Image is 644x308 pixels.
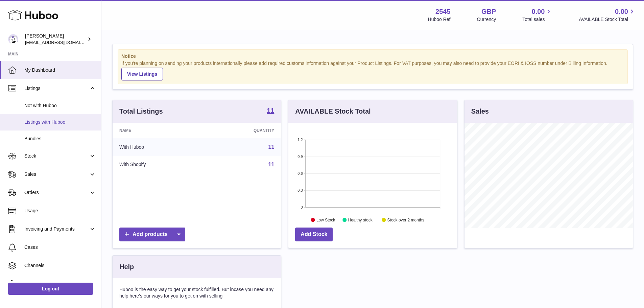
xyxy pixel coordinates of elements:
text: 0 [301,205,303,209]
th: Name [113,123,204,138]
span: Listings with Huboo [24,119,96,125]
td: With Shopify [113,156,204,173]
span: Sales [24,171,89,177]
span: AVAILABLE Stock Total [579,16,636,23]
span: Not with Huboo [24,102,96,109]
text: 0.3 [298,188,303,192]
a: Add Stock [295,228,333,241]
a: 0.00 Total sales [522,7,552,23]
a: Log out [8,283,93,295]
span: My Dashboard [24,67,96,73]
h3: AVAILABLE Stock Total [295,107,371,116]
span: Listings [24,85,89,92]
strong: 11 [267,107,274,114]
a: 11 [267,107,274,115]
span: Channels [24,262,96,269]
span: 0.00 [532,7,545,16]
span: Stock [24,153,89,159]
strong: Notice [121,53,624,60]
a: 11 [268,162,275,167]
a: Add products [119,228,185,241]
span: Settings [24,281,96,287]
span: 0.00 [615,7,628,16]
span: [EMAIL_ADDRESS][DOMAIN_NAME] [25,40,99,45]
span: Invoicing and Payments [24,226,89,232]
strong: GBP [481,7,496,16]
div: Currency [477,16,496,23]
span: Orders [24,189,89,196]
h3: Help [119,262,134,271]
text: Healthy stock [348,217,373,222]
text: 0.9 [298,155,303,159]
img: internalAdmin-2545@internal.huboo.com [8,34,18,44]
div: If you're planning on sending your products internationally please add required customs informati... [121,60,624,80]
span: Bundles [24,136,96,142]
div: Huboo Ref [428,16,451,23]
a: View Listings [121,68,163,80]
text: Low Stock [316,217,335,222]
strong: 2545 [435,7,451,16]
text: Stock over 2 months [387,217,424,222]
span: Usage [24,208,96,214]
div: [PERSON_NAME] [25,33,86,46]
th: Quantity [204,123,281,138]
span: Cases [24,244,96,251]
h3: Sales [471,107,489,116]
span: Total sales [522,16,552,23]
a: 11 [268,144,275,150]
td: With Huboo [113,138,204,156]
p: Huboo is the easy way to get your stock fulfilled. But incase you need any help here's our ways f... [119,286,274,299]
h3: Total Listings [119,107,163,116]
text: 1.2 [298,138,303,142]
text: 0.6 [298,171,303,175]
a: 0.00 AVAILABLE Stock Total [579,7,636,23]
